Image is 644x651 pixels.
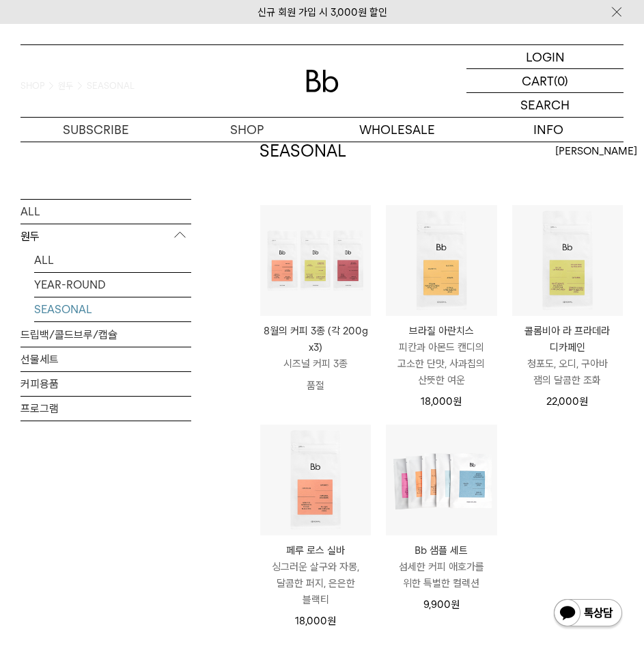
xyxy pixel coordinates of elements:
a: 신규 회원 가입 시 3,000원 할인 [257,6,387,18]
a: SUBSCRIBE [20,118,171,142]
span: [PERSON_NAME] [555,143,637,159]
a: ALL [20,199,191,223]
p: 브라질 아란치스 [386,323,496,339]
span: 원 [579,395,588,408]
span: 원 [453,395,462,408]
p: 섬세한 커피 애호가를 위한 특별한 컬렉션 [386,559,496,592]
a: LOGIN [466,45,624,69]
p: Bb 샘플 세트 [386,542,496,559]
p: 청포도, 오디, 구아바 잼의 달콤한 조화 [512,356,623,388]
p: 페루 로스 실바 [260,542,371,559]
p: CART [522,69,554,92]
a: 프로그램 [20,396,191,420]
p: LOGIN [526,45,565,68]
span: 9,900 [423,598,460,611]
span: 22,000 [546,395,588,408]
p: 시즈널 커피 3종 [260,356,371,372]
span: 18,000 [295,615,336,627]
img: 브라질 아란치스 [386,205,496,316]
a: 드립백/콜드브루/캡슐 [20,322,191,346]
img: 카카오톡 채널 1:1 채팅 버튼 [552,598,624,630]
img: 페루 로스 실바 [260,425,371,535]
a: 브라질 아란치스 피칸과 아몬드 캔디의 고소한 단맛, 사과칩의 산뜻한 여운 [386,323,496,388]
a: ALL [34,248,191,271]
span: 18,000 [421,395,462,408]
a: 커피용품 [20,371,191,395]
p: 싱그러운 살구와 자몽, 달콤한 퍼지, 은은한 블랙티 [260,559,371,608]
p: 콜롬비아 라 프라데라 디카페인 [512,323,623,356]
a: 선물세트 [20,347,191,371]
p: (0) [554,69,568,92]
img: 콜롬비아 라 프라데라 디카페인 [512,205,623,316]
a: YEAR-ROUND [34,272,191,296]
a: 페루 로스 실바 싱그러운 살구와 자몽, 달콤한 퍼지, 은은한 블랙티 [260,542,371,608]
a: SHOP [171,118,322,142]
img: 로고 [306,70,339,92]
p: 피칸과 아몬드 캔디의 고소한 단맛, 사과칩의 산뜻한 여운 [386,339,496,388]
p: WHOLESALE [322,118,473,142]
p: INFO [473,118,624,142]
a: CART (0) [466,69,624,93]
p: 원두 [20,224,191,248]
img: 8월의 커피 3종 (각 200g x3) [260,205,371,316]
p: 8월의 커피 3종 (각 200g x3) [260,323,371,356]
span: 원 [451,598,460,611]
img: Bb 샘플 세트 [386,425,496,535]
a: 콜롬비아 라 프라데라 디카페인 청포도, 오디, 구아바 잼의 달콤한 조화 [512,323,623,388]
a: Bb 샘플 세트 섬세한 커피 애호가를 위한 특별한 컬렉션 [386,542,496,592]
a: SEASONAL [34,297,191,321]
a: 8월의 커피 3종 (각 200g x3) 시즈널 커피 3종 [260,323,371,372]
p: 품절 [260,372,371,399]
p: SEARCH [520,93,570,117]
h2: SEASONAL [260,139,346,163]
span: 원 [327,615,336,627]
